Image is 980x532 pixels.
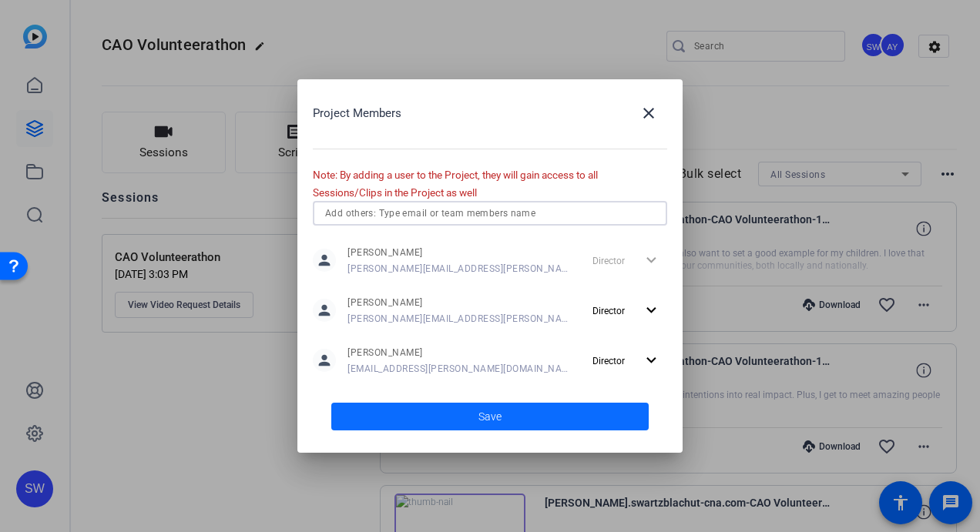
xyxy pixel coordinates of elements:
button: Director [586,346,667,374]
button: Save [331,403,649,430]
span: [PERSON_NAME][EMAIL_ADDRESS][PERSON_NAME][DOMAIN_NAME] [347,263,575,275]
span: [PERSON_NAME] [347,296,575,309]
span: [PERSON_NAME] [347,246,575,259]
span: Save [478,409,502,425]
span: [EMAIL_ADDRESS][PERSON_NAME][DOMAIN_NAME] [347,363,575,375]
span: Director [592,356,625,366]
div: Project Members [313,95,667,132]
span: [PERSON_NAME] [347,346,575,359]
span: [PERSON_NAME][EMAIL_ADDRESS][PERSON_NAME][DOMAIN_NAME] [347,313,575,325]
button: Director [586,296,667,324]
mat-icon: person [313,299,336,322]
mat-icon: expand_more [642,351,661,370]
mat-icon: person [313,249,336,272]
mat-icon: person [313,349,336,372]
mat-icon: expand_more [642,301,661,320]
mat-icon: close [639,104,658,122]
input: Add others: Type email or team members name [325,204,655,223]
span: Director [592,306,625,316]
span: Note: By adding a user to the Project, they will gain access to all Sessions/Clips in the Project... [313,169,598,199]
